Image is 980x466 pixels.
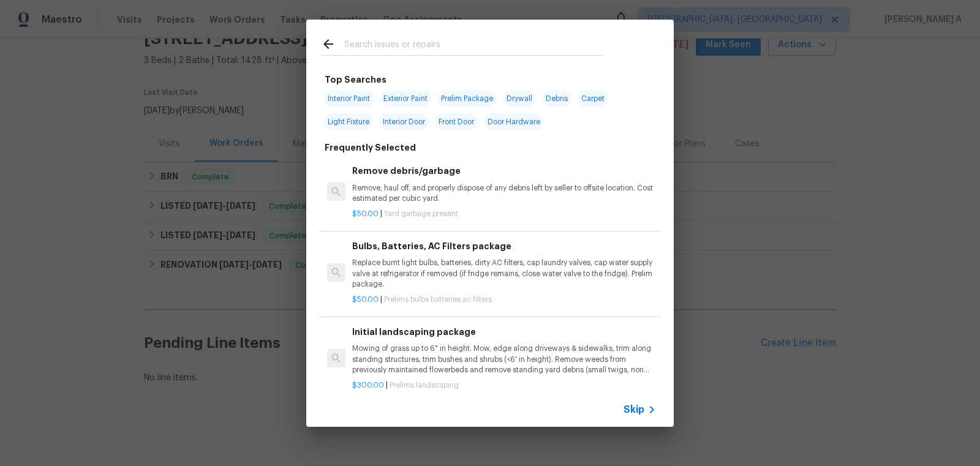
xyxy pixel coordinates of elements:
h6: Remove debris/garbage [352,164,656,178]
h6: Bulbs, Batteries, AC Filters package [352,239,656,253]
input: Search issues or repairs [344,37,604,55]
span: Front Door [435,113,478,130]
span: Yard garbage present [384,210,458,217]
p: Replace burnt light bulbs, batteries, dirty AC filters, cap laundry valves, cap water supply valv... [352,258,656,289]
span: Drywall [503,90,536,107]
p: | [352,209,656,219]
p: Remove, haul off, and properly dispose of any debris left by seller to offsite location. Cost est... [352,183,656,204]
span: $50.00 [352,296,379,303]
p: Mowing of grass up to 6" in height. Mow, edge along driveways & sidewalks, trim along standing st... [352,344,656,375]
h6: Frequently Selected [325,141,416,154]
span: $50.00 [352,210,379,217]
span: Light Fixture [324,113,373,130]
h6: Initial landscaping package [352,325,656,339]
span: Prelims bulbs batteries ac filters [384,296,492,303]
span: Prelim Package [437,90,497,107]
p: | [352,295,656,305]
span: Carpet [578,90,608,107]
h6: Top Searches [325,73,386,86]
span: $300.00 [352,381,384,389]
span: Interior Door [379,113,429,130]
span: Skip [624,404,644,416]
p: | [352,380,656,391]
span: Prelims landscaping [390,381,459,389]
span: Interior Paint [324,90,374,107]
span: Debris [542,90,571,107]
span: Exterior Paint [380,90,431,107]
span: Door Hardware [484,113,544,130]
